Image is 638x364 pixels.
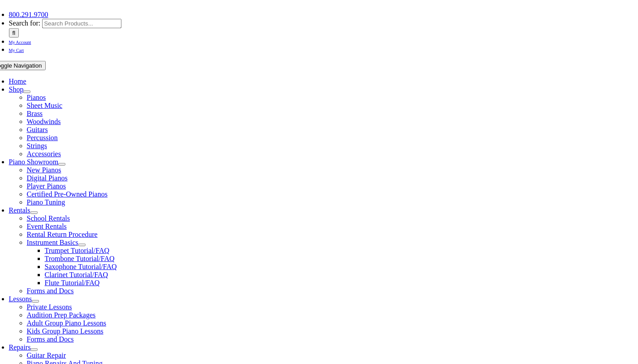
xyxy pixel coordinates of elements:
[27,110,43,117] a: Brass
[9,158,59,166] a: Piano Showroom
[27,319,106,327] a: Adult Group Piano Lessons
[27,335,74,343] a: Forms and Docs
[27,214,70,222] a: School Rentals
[27,174,68,182] a: Digital Pianos
[9,86,24,93] a: Shop
[45,271,108,278] a: Clarinet Tutorial/FAQ
[45,247,109,254] a: Trumpet Tutorial/FAQ
[27,327,103,335] a: Kids Group Piano Lessons
[45,263,117,270] a: Saxophone Tutorial/FAQ
[32,300,39,303] button: Open submenu of Lessons
[23,90,30,93] button: Open submenu of Shop
[9,295,32,303] a: Lessons
[27,223,67,230] a: Event Rentals
[27,198,65,206] a: Piano Tuning
[27,182,66,190] a: Player Pianos
[9,48,24,53] span: My Cart
[30,211,38,214] button: Open submenu of Rentals
[27,239,78,246] a: Instrument Basics
[27,118,61,125] a: Woodwinds
[58,163,65,166] button: Open submenu of Piano Showroom
[27,231,98,238] a: Rental Return Procedure
[9,28,19,38] input: Search
[27,166,61,174] a: New Pianos
[27,287,74,295] a: Forms and Docs
[9,19,41,27] span: Search for:
[45,255,115,262] a: Trombone Tutorial/FAQ
[27,311,96,319] a: Audition Prep Packages
[27,94,46,101] a: Pianos
[27,190,108,198] a: Certified Pre-Owned Pianos
[9,38,31,45] a: My Account
[42,19,121,28] input: Search Products...
[9,77,26,85] a: Home
[9,40,31,45] span: My Account
[30,348,38,351] button: Open submenu of Repairs
[27,303,72,311] a: Private Lessons
[27,142,47,150] a: Strings
[27,134,58,141] a: Percussion
[9,206,30,214] a: Rentals
[27,126,48,133] a: Guitars
[78,244,86,246] button: Open submenu of Instrument Basics
[9,343,31,351] a: Repairs
[27,102,63,109] a: Sheet Music
[27,150,61,158] a: Accessories
[27,351,66,359] a: Guitar Repair
[9,11,48,18] a: 800.291.9700
[45,279,100,287] a: Flute Tutorial/FAQ
[9,46,24,53] a: My Cart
